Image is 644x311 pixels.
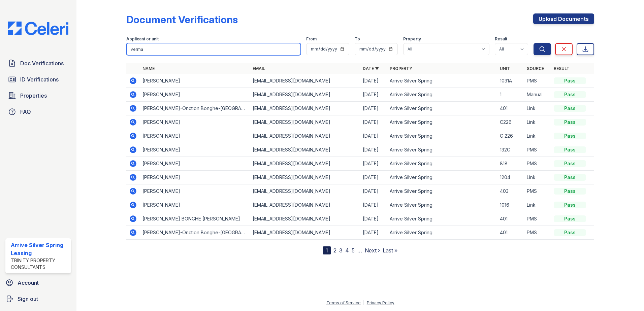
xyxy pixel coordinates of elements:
[497,129,524,143] td: C 226
[5,105,71,118] a: FAQ
[3,292,74,306] button: Sign out
[20,92,47,100] span: Properties
[554,66,570,71] a: Result
[363,300,364,305] div: |
[387,102,497,115] td: Arrive Silver Spring
[360,88,387,102] td: [DATE]
[554,91,586,98] div: Pass
[140,226,250,240] td: [PERSON_NAME]-Onction Bonghe-[GEOGRAPHIC_DATA]
[497,143,524,157] td: 132C
[497,102,524,115] td: 401
[355,36,360,42] label: To
[497,171,524,184] td: 1204
[554,174,586,181] div: Pass
[390,66,412,71] a: Property
[323,246,331,254] div: 1
[360,198,387,212] td: [DATE]
[554,133,586,139] div: Pass
[554,119,586,126] div: Pass
[387,157,497,171] td: Arrive Silver Spring
[5,73,71,86] a: ID Verifications
[524,226,551,240] td: PMS
[250,157,360,171] td: [EMAIL_ADDRESS][DOMAIN_NAME]
[383,247,397,254] a: Last »
[554,160,586,167] div: Pass
[326,300,361,305] a: Terms of Service
[142,66,155,71] a: Name
[554,77,586,84] div: Pass
[387,115,497,129] td: Arrive Silver Spring
[250,212,360,226] td: [EMAIL_ADDRESS][DOMAIN_NAME]
[11,241,68,257] div: Arrive Silver Spring Leasing
[360,157,387,171] td: [DATE]
[250,88,360,102] td: [EMAIL_ADDRESS][DOMAIN_NAME]
[387,143,497,157] td: Arrive Silver Spring
[497,184,524,198] td: 403
[554,215,586,222] div: Pass
[387,212,497,226] td: Arrive Silver Spring
[339,247,343,254] a: 3
[20,59,64,67] span: Doc Verifications
[367,300,394,305] a: Privacy Policy
[533,13,594,24] a: Upload Documents
[554,202,586,208] div: Pass
[126,13,238,26] div: Document Verifications
[250,171,360,184] td: [EMAIL_ADDRESS][DOMAIN_NAME]
[140,157,250,171] td: [PERSON_NAME]
[497,157,524,171] td: 818
[497,74,524,88] td: 1031A
[18,295,38,303] span: Sign out
[20,108,31,116] span: FAQ
[3,22,74,35] img: CE_Logo_Blue-a8612792a0a2168367f1c8372b55b34899dd931a85d93a1a3d3e32e68fde9ad4.png
[387,88,497,102] td: Arrive Silver Spring
[387,184,497,198] td: Arrive Silver Spring
[140,74,250,88] td: [PERSON_NAME]
[387,226,497,240] td: Arrive Silver Spring
[524,143,551,157] td: PMS
[554,146,586,153] div: Pass
[554,188,586,195] div: Pass
[524,184,551,198] td: PMS
[333,247,336,254] a: 2
[360,129,387,143] td: [DATE]
[387,74,497,88] td: Arrive Silver Spring
[140,102,250,115] td: [PERSON_NAME]-Onction Bonghe-[GEOGRAPHIC_DATA]
[524,198,551,212] td: Link
[5,57,71,70] a: Doc Verifications
[360,171,387,184] td: [DATE]
[527,66,544,71] a: Source
[387,198,497,212] td: Arrive Silver Spring
[554,229,586,236] div: Pass
[140,88,250,102] td: [PERSON_NAME]
[250,184,360,198] td: [EMAIL_ADDRESS][DOMAIN_NAME]
[403,36,421,42] label: Property
[140,171,250,184] td: [PERSON_NAME]
[497,212,524,226] td: 401
[250,115,360,129] td: [EMAIL_ADDRESS][DOMAIN_NAME]
[250,129,360,143] td: [EMAIL_ADDRESS][DOMAIN_NAME]
[387,129,497,143] td: Arrive Silver Spring
[140,115,250,129] td: [PERSON_NAME]
[495,36,507,42] label: Result
[554,105,586,112] div: Pass
[524,102,551,115] td: Link
[3,276,74,289] a: Account
[524,74,551,88] td: PMS
[140,143,250,157] td: [PERSON_NAME]
[5,89,71,102] a: Properties
[360,74,387,88] td: [DATE]
[250,226,360,240] td: [EMAIL_ADDRESS][DOMAIN_NAME]
[497,198,524,212] td: 1016
[250,102,360,115] td: [EMAIL_ADDRESS][DOMAIN_NAME]
[365,247,380,254] a: Next ›
[387,171,497,184] td: Arrive Silver Spring
[360,184,387,198] td: [DATE]
[140,212,250,226] td: [PERSON_NAME] BONGHE [PERSON_NAME]
[360,226,387,240] td: [DATE]
[524,171,551,184] td: Link
[140,129,250,143] td: [PERSON_NAME]
[524,157,551,171] td: PMS
[357,246,362,254] span: …
[306,36,317,42] label: From
[126,43,301,55] input: Search by name, email, or unit number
